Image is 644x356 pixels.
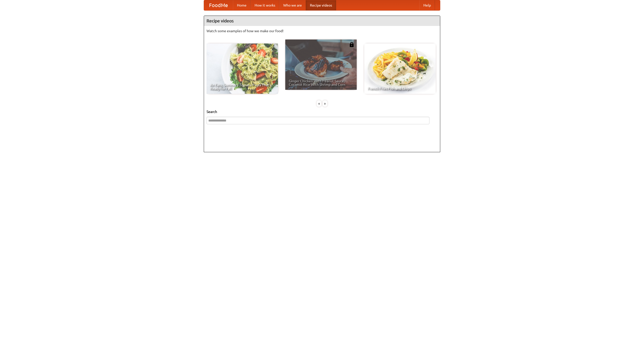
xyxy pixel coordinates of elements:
[251,0,279,10] a: How it works
[364,44,436,94] a: French Fries Fish and Chips
[233,0,251,10] a: Home
[419,0,435,10] a: Help
[207,109,437,114] h5: Search
[279,0,306,10] a: Who we are
[323,100,327,107] div: »
[207,28,437,33] p: Watch some examples of how we make our food!
[349,42,354,47] img: 483408.png
[210,83,274,90] span: An Easy, Summery Tomato Pasta That's Ready for Fall
[368,87,432,90] span: French Fries Fish and Chips
[207,44,278,94] a: An Easy, Summery Tomato Pasta That's Ready for Fall
[317,100,321,107] div: «
[306,0,336,10] a: Recipe videos
[204,16,440,26] h4: Recipe videos
[204,0,233,10] a: FoodMe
